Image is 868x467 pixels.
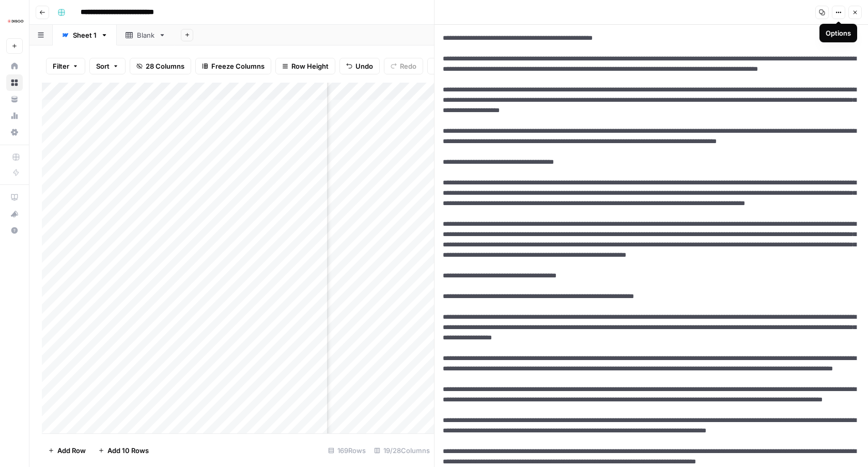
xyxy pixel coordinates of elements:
a: Blank [117,25,175,45]
button: What's new? [6,206,23,222]
span: Filter [53,61,69,71]
a: Usage [6,107,23,124]
span: Row Height [291,61,329,71]
button: 28 Columns [130,58,191,74]
button: Filter [46,58,85,74]
div: Blank [137,30,154,40]
span: Add Row [57,445,86,456]
span: Redo [400,61,416,71]
a: Browse [6,74,23,91]
a: Settings [6,124,23,141]
span: Freeze Columns [211,61,265,71]
button: Row Height [275,58,335,74]
a: Home [6,58,23,74]
button: Help + Support [6,222,23,239]
span: Add 10 Rows [107,445,149,456]
span: Undo [355,61,373,71]
a: Your Data [6,91,23,107]
a: AirOps Academy [6,189,23,206]
button: Sort [89,58,126,74]
button: Freeze Columns [195,58,271,74]
button: Add Row [42,442,92,459]
div: 19/28 Columns [370,442,434,459]
div: Options [826,28,851,38]
span: 28 Columns [146,61,184,71]
a: Sheet 1 [53,25,117,45]
button: Add 10 Rows [92,442,155,459]
button: Redo [384,58,423,74]
span: Sort [96,61,110,71]
img: Disco Logo [6,12,25,30]
button: Workspace: Disco [6,8,23,34]
div: 169 Rows [324,442,370,459]
div: Sheet 1 [73,30,97,40]
button: Undo [339,58,380,74]
div: What's new? [7,206,22,222]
